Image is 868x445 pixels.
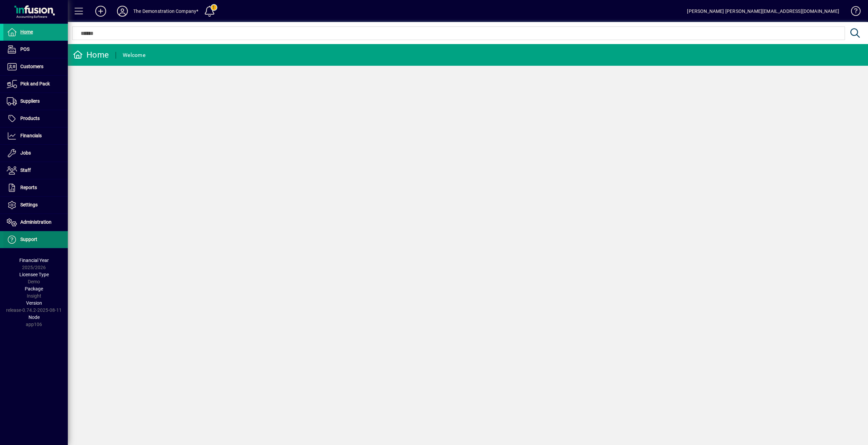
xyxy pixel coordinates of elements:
[20,29,33,35] span: Home
[3,41,68,58] a: POS
[3,231,68,248] a: Support
[20,185,37,190] span: Reports
[3,145,68,162] a: Jobs
[19,272,49,277] span: Licensee Type
[687,6,839,17] div: [PERSON_NAME] [PERSON_NAME][EMAIL_ADDRESS][DOMAIN_NAME]
[20,150,31,156] span: Jobs
[90,5,112,17] button: Add
[123,50,145,61] div: Welcome
[26,300,42,306] span: Version
[20,81,50,86] span: Pick and Pack
[133,6,199,17] div: The Demonstration Company*
[3,197,68,214] a: Settings
[73,49,109,60] div: Home
[3,179,68,196] a: Reports
[3,110,68,127] a: Products
[3,127,68,144] a: Financials
[20,64,43,69] span: Customers
[3,162,68,179] a: Staff
[25,286,43,291] span: Package
[20,133,42,138] span: Financials
[19,258,49,263] span: Financial Year
[3,214,68,231] a: Administration
[20,219,52,225] span: Administration
[3,76,68,93] a: Pick and Pack
[20,237,37,242] span: Support
[28,315,40,320] span: Node
[846,1,860,23] a: Knowledge Base
[20,116,40,121] span: Products
[20,202,38,207] span: Settings
[112,5,133,17] button: Profile
[20,46,29,52] span: POS
[3,58,68,75] a: Customers
[20,98,40,104] span: Suppliers
[20,167,31,173] span: Staff
[3,93,68,110] a: Suppliers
